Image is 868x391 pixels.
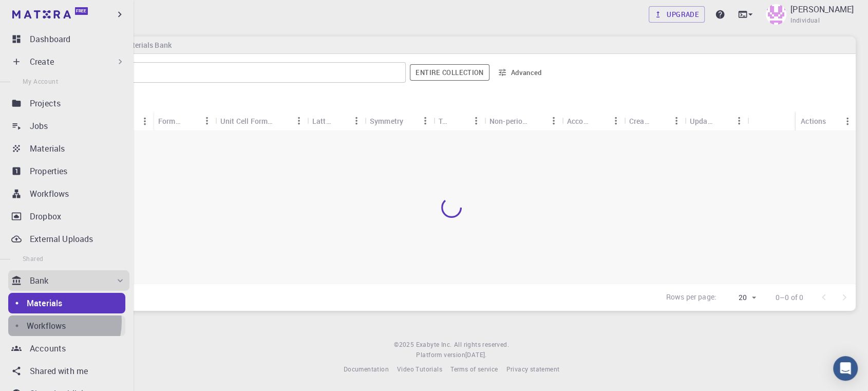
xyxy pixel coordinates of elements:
[30,365,88,377] p: Shared with me
[158,111,182,131] div: Formula
[450,365,498,373] span: Terms of service
[348,113,365,129] button: Menu
[23,77,58,85] span: My Account
[8,338,129,359] a: Accounts
[12,10,71,18] img: logo
[591,113,608,129] button: Sort
[220,111,274,131] div: Unit Cell Formula
[465,350,487,359] span: [DATE] .
[344,364,389,375] a: Documentation
[332,113,348,129] button: Sort
[23,254,43,263] span: Shared
[370,111,403,131] div: Symmetry
[796,111,856,131] div: Actions
[344,365,389,373] span: Documentation
[8,270,129,291] div: Bank
[22,7,51,16] span: Hỗ trợ
[790,3,854,15] p: [PERSON_NAME]
[489,111,529,131] div: Non-periodic
[833,356,858,381] div: Open Intercom Messenger
[416,340,452,348] span: Exabyte Inc.
[529,113,545,129] button: Sort
[8,293,125,313] a: Materials
[416,350,465,360] span: Platform version
[312,111,332,131] div: Lattice
[766,4,786,25] img: Nguyen Viet Hung
[451,113,468,129] button: Sort
[468,113,484,129] button: Menu
[30,55,54,68] p: Create
[8,161,129,181] a: Properties
[454,340,509,350] span: All rights reserved.
[30,120,48,132] p: Jobs
[731,113,747,129] button: Menu
[417,113,433,129] button: Menu
[433,111,484,131] div: Tags
[394,340,416,350] span: © 2025
[450,364,498,375] a: Terms of service
[30,188,69,200] p: Workflows
[416,340,452,350] a: Exabyte Inc.
[690,111,714,131] div: Updated
[27,297,62,309] p: Materials
[274,113,291,129] button: Sort
[608,113,624,129] button: Menu
[30,274,49,287] p: Bank
[801,111,826,131] div: Actions
[668,113,685,129] button: Menu
[8,29,129,49] a: Dashboard
[567,111,591,131] div: Account
[790,15,820,26] span: Individual
[30,342,66,355] p: Accounts
[506,364,559,375] a: Privacy statement
[545,113,562,129] button: Menu
[30,33,70,45] p: Dashboard
[776,292,803,303] p: 0–0 of 0
[484,111,562,131] div: Non-periodic
[8,361,129,381] a: Shared with me
[8,51,129,72] div: Create
[8,93,129,114] a: Projects
[465,350,487,360] a: [DATE].
[439,111,451,131] div: Tags
[30,142,65,155] p: Materials
[137,113,153,129] button: Menu
[685,111,747,131] div: Updated
[8,116,129,136] a: Jobs
[118,40,171,51] h6: Materials Bank
[721,290,759,305] div: 20
[714,113,731,129] button: Sort
[27,320,66,332] p: Workflows
[397,364,442,375] a: Video Tutorials
[8,206,129,227] a: Dropbox
[30,233,93,245] p: External Uploads
[839,113,856,129] button: Menu
[30,165,68,177] p: Properties
[30,210,61,222] p: Dropbox
[649,6,705,23] a: Upgrade
[624,111,685,131] div: Created
[307,111,365,131] div: Lattice
[8,315,125,336] a: Workflows
[153,111,215,131] div: Formula
[365,111,433,131] div: Symmetry
[666,292,716,304] p: Rows per page:
[8,183,129,204] a: Workflows
[8,138,129,159] a: Materials
[182,113,199,129] button: Sort
[30,97,61,109] p: Projects
[494,64,547,81] button: Advanced
[562,111,624,131] div: Account
[410,64,489,81] span: Filter throughout whole library including sets (folders)
[8,229,129,249] a: External Uploads
[199,113,215,129] button: Menu
[629,111,652,131] div: Created
[410,64,489,81] button: Entire collection
[291,113,307,129] button: Menu
[506,365,559,373] span: Privacy statement
[397,365,442,373] span: Video Tutorials
[215,111,307,131] div: Unit Cell Formula
[652,113,668,129] button: Sort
